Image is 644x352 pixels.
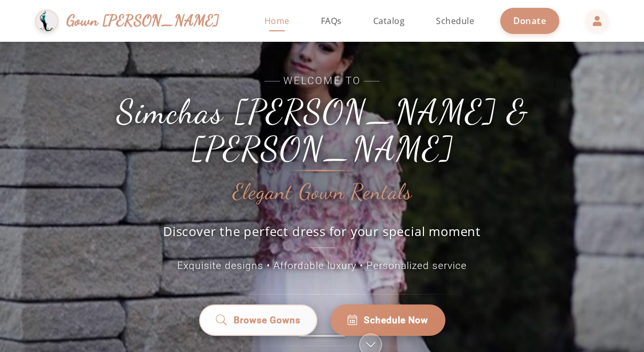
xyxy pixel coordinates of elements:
span: FAQs [321,15,342,27]
span: Schedule [436,15,474,27]
span: Gown [PERSON_NAME] [66,9,220,32]
a: Gown [PERSON_NAME] [35,7,230,36]
span: Catalog [373,15,405,27]
a: Donate [500,8,559,33]
h1: Simchas [PERSON_NAME] & [PERSON_NAME] [87,93,557,167]
span: Browse Gowns [233,313,301,327]
span: Home [264,15,290,27]
p: Discover the perfect dress for your special moment [152,222,492,248]
p: Exquisite designs • Affordable luxury • Personalized service [87,259,557,274]
span: Welcome to [87,74,557,89]
img: Gown Gmach Logo [35,9,59,33]
span: Schedule Now [364,313,428,327]
span: Donate [513,15,546,27]
h2: Elegant Gown Rentals [233,180,412,204]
